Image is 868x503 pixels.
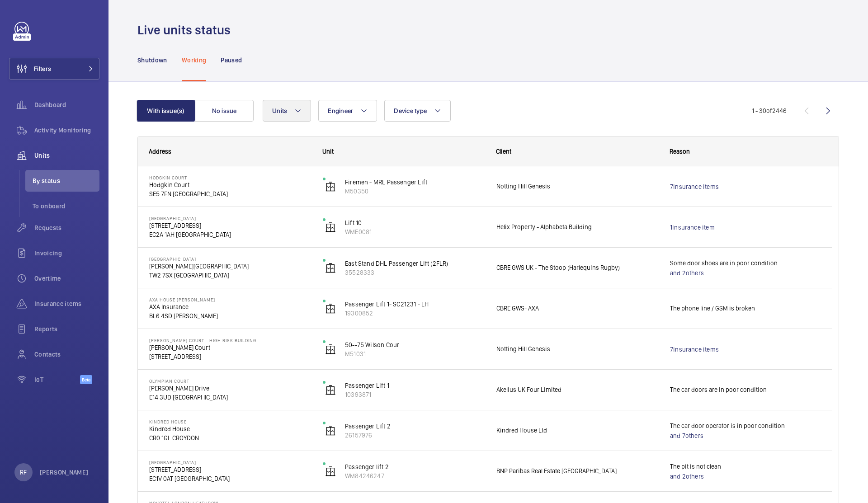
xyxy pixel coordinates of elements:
p: Working [182,56,206,65]
span: Units [34,151,99,160]
p: [GEOGRAPHIC_DATA] [149,216,311,221]
span: By status [33,176,99,185]
p: [GEOGRAPHIC_DATA] [149,460,311,465]
p: The car door operator is in poor condition [670,421,821,440]
img: elevator.svg [325,263,336,273]
span: BNP Paribas Real Estate [GEOGRAPHIC_DATA] [496,466,658,476]
p: WM84246247 [345,471,485,480]
p: M51031 [345,349,485,358]
p: Olympian Court [149,378,311,384]
p: The car doors are in poor condition [670,385,821,395]
img: elevator.svg [325,303,336,314]
p: Hodgkin Court [149,175,311,180]
p: Passenger Lift 1 [345,381,485,390]
p: 19300852 [345,309,485,318]
span: Notting Hill Genesis [496,181,658,192]
span: others [685,432,703,439]
p: East Stand DHL Passenger Lift (2FLR) [345,259,485,268]
img: elevator.svg [325,466,336,477]
span: Dashboard [34,100,99,109]
span: Client [496,148,511,155]
p: SE5 7FN [GEOGRAPHIC_DATA] [149,189,311,198]
span: others [686,269,704,277]
span: Contacts [34,350,99,359]
p: 26157976 [345,431,485,440]
p: M50350 [345,187,485,196]
a: 7insurance items [670,182,821,191]
p: Lift 10 [345,218,485,227]
span: Unit [322,148,334,155]
button: Filters [9,58,99,80]
span: CBRE GWS- AXA [496,303,658,314]
p: Kindred House [149,424,311,433]
p: [PERSON_NAME] [40,468,89,477]
p: EC2A 1AH [GEOGRAPHIC_DATA] [149,230,311,239]
p: [STREET_ADDRESS] [149,465,311,474]
p: Some door shoes are in poor condition [670,258,821,277]
img: elevator.svg [325,385,336,395]
span: IoT [34,375,80,384]
h1: Live units status [137,22,236,38]
span: Activity Monitoring [34,126,99,135]
p: Passenger lift 2 [345,462,485,471]
span: Notting Hill Genesis [496,344,658,354]
span: Helix Property - Alphabeta Building [496,222,658,232]
span: Kindred House Ltd [496,425,658,436]
p: RF [20,468,27,477]
p: Passenger Lift 2 [345,422,485,431]
p: [PERSON_NAME] Drive [149,384,311,393]
img: elevator.svg [325,425,336,436]
span: Akelius UK Four Limited [496,385,658,395]
p: E14 3UD [GEOGRAPHIC_DATA] [149,393,311,402]
p: 10393871 [345,390,485,399]
p: Shutdown [137,56,167,65]
p: Passenger Lift 1- SC21231 - LH [345,300,485,309]
p: AXA Insurance [149,302,311,311]
p: Kindred House [149,419,311,424]
p: [STREET_ADDRESS] [149,352,311,361]
p: [PERSON_NAME] Court - High Risk Building [149,338,311,343]
span: 1 - 30 2446 [752,108,787,114]
p: 50--75 Wilson Cour [345,340,485,349]
button: Units [263,100,311,122]
span: Reason [670,148,690,155]
p: [STREET_ADDRESS] [149,221,311,230]
img: elevator.svg [325,181,336,192]
p: 35528333 [345,268,485,277]
button: No issue [195,100,254,122]
a: 7insurance items [670,345,821,354]
button: Device type [384,100,451,122]
a: and 7others [670,431,821,440]
p: Hodgkin Court [149,180,311,189]
p: [PERSON_NAME][GEOGRAPHIC_DATA] [149,262,311,271]
span: others [686,473,704,480]
span: Device type [394,107,427,114]
p: TW2 7SX [GEOGRAPHIC_DATA] [149,271,311,280]
button: Engineer [318,100,377,122]
p: [GEOGRAPHIC_DATA] [149,256,311,262]
span: Reports [34,324,99,334]
p: CR0 1GL CROYDON [149,433,311,442]
span: Insurance items [34,299,99,308]
a: and 2others [670,472,821,481]
span: Filters [34,64,51,73]
p: EC1V 0AT [GEOGRAPHIC_DATA] [149,474,311,483]
img: elevator.svg [325,222,336,233]
p: AXA House [PERSON_NAME] [149,297,311,302]
span: CBRE GWS UK - The Stoop (Harlequins Rugby) [496,263,658,273]
p: The pit is not clean [670,461,821,481]
a: and 2others [670,268,821,277]
span: To onboard [33,202,99,211]
span: Units [272,107,287,114]
span: Beta [80,375,92,384]
p: Firemen - MRL Passenger Lift [345,178,485,187]
p: WME0081 [345,227,485,236]
button: With issue(s) [137,100,195,122]
p: The phone line / GSM is broken [670,303,821,314]
p: [PERSON_NAME] Court [149,343,311,352]
p: BL6 4SD [PERSON_NAME] [149,311,311,320]
span: Engineer [328,107,353,114]
span: Address [149,148,171,155]
img: elevator.svg [325,344,336,355]
span: Overtime [34,274,99,283]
